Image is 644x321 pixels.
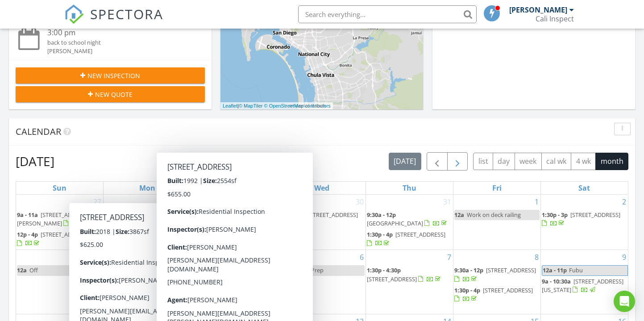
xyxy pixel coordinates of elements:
[17,211,38,219] span: 9a - 11a
[292,266,324,274] span: School Prep
[192,265,277,284] a: 9:30a - 11a [STREET_ADDRESS]
[17,211,91,227] span: [STREET_ADDRESS][PERSON_NAME]
[239,103,263,108] a: © MapTiler
[95,90,133,99] span: New Quote
[542,210,627,229] a: 1:30p - 3p [STREET_ADDRESS]
[533,195,540,209] a: Go to August 1, 2025
[308,211,358,219] span: [STREET_ADDRESS]
[454,211,464,219] span: 12a
[570,211,620,219] span: [STREET_ADDRESS]
[266,195,278,209] a: Go to July 29, 2025
[91,195,103,209] a: Go to July 27, 2025
[17,211,91,227] a: 9a - 11a [STREET_ADDRESS][PERSON_NAME]
[454,266,536,283] a: 9:30a - 12p [STREET_ADDRESS]
[87,71,140,80] span: New Inspection
[264,103,331,108] a: © OpenStreetMap contributors
[96,250,103,264] a: Go to August 3, 2025
[366,195,453,250] td: Go to July 31, 2025
[204,211,262,219] span: Off- DO NOT GIVE IN!!
[542,276,627,296] a: 9a - 10:30a [STREET_ADDRESS][US_STATE]
[137,182,157,194] a: Monday
[542,211,568,219] span: 1:30p - 3p
[490,182,503,194] a: Friday
[445,250,453,264] a: Go to August 7, 2025
[16,125,61,138] span: Calendar
[533,250,540,264] a: Go to August 8, 2025
[224,266,274,274] span: [STREET_ADDRESS]
[542,211,620,227] a: 1:30p - 3p [STREET_ADDRESS]
[401,182,418,194] a: Thursday
[192,266,221,274] span: 9:30a - 11a
[509,5,567,14] div: [PERSON_NAME]
[41,230,91,238] span: [STREET_ADDRESS]
[354,195,366,209] a: Go to July 30, 2025
[454,286,480,294] span: 1:30p - 4p
[367,210,452,229] a: 9:30a - 12p [GEOGRAPHIC_DATA]
[279,211,305,219] span: 2p - 4:30p
[192,285,277,313] a: 1:30p - 3p 8112 Caminito Gianna, [GEOGRAPHIC_DATA]
[279,211,358,227] a: 2p - 4:30p [STREET_ADDRESS]
[183,250,191,264] a: Go to August 4, 2025
[220,102,333,110] div: |
[367,266,401,274] span: 1:30p - 4:30p
[192,286,270,311] a: 1:30p - 3p 8112 Caminito Gianna, [GEOGRAPHIC_DATA]
[493,153,515,170] button: day
[90,4,163,23] span: SPECTORA
[367,266,442,283] a: 1:30p - 4:30p [STREET_ADDRESS]
[467,211,521,219] span: Work on deck railing
[367,211,396,219] span: 9:30a - 12p
[395,230,445,238] span: [STREET_ADDRESS]
[191,250,278,314] td: Go to August 5, 2025
[367,230,393,238] span: 1:30p - 4p
[64,12,163,31] a: SPECTORA
[620,250,628,264] a: Go to August 9, 2025
[453,250,540,314] td: Go to August 8, 2025
[367,219,423,227] span: [GEOGRAPHIC_DATA]
[278,250,366,314] td: Go to August 6, 2025
[367,230,445,247] a: 1:30p - 4p [STREET_ADDRESS]
[541,153,572,170] button: cal wk
[595,153,628,170] button: month
[486,266,536,274] span: [STREET_ADDRESS]
[542,266,567,275] span: 12a - 11p
[620,195,628,209] a: Go to August 2, 2025
[17,230,38,238] span: 12p - 4p
[16,250,104,314] td: Go to August 3, 2025
[51,182,68,194] a: Sunday
[192,286,218,294] span: 1:30p - 3p
[454,285,540,304] a: 1:30p - 4p [STREET_ADDRESS]
[104,266,138,274] span: 1:30p - 3:30p
[454,266,483,274] span: 9:30a - 12p
[192,211,202,219] span: 12a
[427,152,448,171] button: Previous month
[64,4,84,24] img: The Best Home Inspection Software - Spectora
[473,153,493,170] button: list
[389,153,421,170] button: [DATE]
[47,27,189,38] div: 3:00 pm
[358,250,366,264] a: Go to August 6, 2025
[17,266,27,274] span: 12a
[278,195,366,250] td: Go to July 30, 2025
[542,277,571,285] span: 9a - 10:30a
[571,153,596,170] button: 4 wk
[16,86,205,102] button: New Quote
[614,291,635,312] div: Open Intercom Messenger
[17,229,102,249] a: 12p - 4p [STREET_ADDRESS]
[104,275,154,283] span: [STREET_ADDRESS]
[47,38,189,47] div: back to school night
[179,195,191,209] a: Go to July 28, 2025
[483,286,533,294] span: [STREET_ADDRESS]
[367,275,417,283] span: [STREET_ADDRESS]
[17,210,102,229] a: 9a - 11a [STREET_ADDRESS][PERSON_NAME]
[191,195,278,250] td: Go to July 29, 2025
[453,195,540,250] td: Go to August 1, 2025
[298,5,477,23] input: Search everything...
[104,211,114,219] span: 12a
[16,195,104,250] td: Go to July 27, 2025
[540,250,628,314] td: Go to August 9, 2025
[192,286,270,303] span: 8112 Caminito Gianna, [GEOGRAPHIC_DATA]
[104,266,180,283] a: 1:30p - 3:30p [STREET_ADDRESS]
[542,277,623,294] span: [STREET_ADDRESS][US_STATE]
[515,153,542,170] button: week
[104,195,191,250] td: Go to July 28, 2025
